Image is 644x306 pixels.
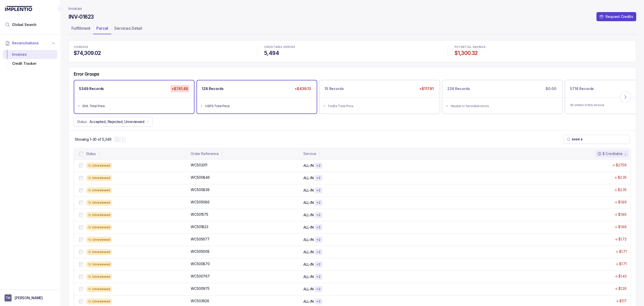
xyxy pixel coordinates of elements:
p: ALL-IN [303,262,313,267]
div: Credit Tracker [7,59,53,68]
p: 5349 Records [79,86,104,91]
div: Unreviewed [86,224,112,230]
p: Parcel [96,25,108,31]
input: checkbox-checkbox [79,188,83,192]
div: Service [303,151,316,156]
li: Tab Services Detail [111,24,145,34]
div: Unreviewed [86,274,112,280]
div: Collapse Icon [57,6,63,12]
div: FedEx Total Price [328,104,434,109]
div: Unreviewed [86,212,112,218]
input: checkbox-checkbox [79,299,83,303]
div: Unreviewed [86,163,112,169]
h4: $1,300.32 [455,50,631,57]
p: ALL-IN [303,212,313,218]
p: $2.35 [618,187,627,192]
p: CREDITABLE ERRORS [264,46,440,49]
p: WC500870 [191,261,210,266]
input: checkbox-checkbox [79,275,83,279]
div: Order Reference [191,151,219,156]
li: Tab Parcel [93,24,111,34]
p: Fulfillment [71,25,90,31]
h5: Error Groups [74,71,99,77]
p: WC505677 [191,237,210,242]
p: ALL-IN [303,225,313,230]
input: checkbox-checkbox [79,164,83,168]
p: $1.26 [618,286,627,291]
p: POTENTIAL SAVINGS [455,46,631,49]
p: 226 Records [447,86,470,91]
span: Reconciliations [12,41,39,46]
div: USPS Total Price [205,104,311,109]
p: WC505086 [191,200,210,205]
div: Unreviewed [86,237,112,243]
div: Unreviewed [86,187,112,193]
a: Invoices [68,6,82,11]
p: ALL-IN [303,237,313,242]
p: WC503926 [191,298,209,303]
p: Showing 1-30 of 5,349 [75,137,111,142]
p: + 2 [316,275,321,279]
input: checkbox-checkbox [79,152,83,156]
button: User initials[PERSON_NAME] [5,294,56,301]
p: + 2 [316,299,321,303]
div: $ Creditable [597,151,623,156]
div: Unreviewed [86,175,112,181]
p: $1.86 [618,212,627,217]
p: WC500767 [191,274,210,279]
p: + 2 [316,176,321,180]
p: WC500846 [191,175,210,180]
input: checkbox-checkbox [79,213,83,217]
p: $1.86 [618,224,627,229]
p: WC503311 [191,163,207,168]
input: checkbox-checkbox [79,250,83,254]
h4: 5,494 [264,50,440,57]
p: 128 Records [202,86,223,91]
p: Request Credits [606,14,633,19]
p: + 2 [316,238,321,242]
p: + 2 [316,262,321,266]
div: Unreviewed [86,261,112,267]
p: 5718 Records [570,86,594,91]
button: Next Page [120,137,126,142]
p: Status: [77,119,88,124]
p: + 2 [316,225,321,229]
p: ALL-IN [303,274,313,279]
p: ALL-IN [303,200,313,205]
p: ALL-IN [303,287,313,292]
p: $1.71 [619,261,627,266]
div: Unreviewed [86,286,112,292]
p: $0.00 [545,85,557,92]
button: Request Credits [596,12,636,21]
p: 15 Records [325,86,344,91]
div: Neutral or favorable errors [451,104,557,109]
input: checkbox-checkbox [79,262,83,266]
p: WC501575 [191,212,208,217]
h4: $74,309.02 [74,50,250,57]
input: checkbox-checkbox [79,176,83,180]
div: Unreviewed [86,249,112,255]
div: DHL Total Price [83,104,189,109]
input: checkbox-checkbox [79,201,83,205]
ul: Tab Group [68,24,636,34]
p: Services Detail [114,25,142,31]
p: + 2 [316,250,321,254]
p: ALL-IN [303,250,313,255]
p: +$741.48 [171,85,189,92]
p: $1.72 [618,237,627,242]
span: User initials [5,294,12,301]
div: Reconciliations [3,49,57,69]
input: checkbox-checkbox [79,225,83,229]
p: + 2 [316,201,321,205]
div: Unreviewed [86,298,112,304]
p: $1.43 [618,274,627,279]
p: ALL-IN [303,163,313,168]
button: Status:Accepted, Rejected, Unreviewed [74,117,153,127]
p: Accepted, Rejected, Unreviewed [90,119,144,124]
p: WC501823 [191,224,208,229]
li: Tab Fulfillment [68,24,93,34]
p: [PERSON_NAME] [15,295,43,300]
p: WC505008 [191,249,210,254]
p: +$117.91 [418,85,435,92]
